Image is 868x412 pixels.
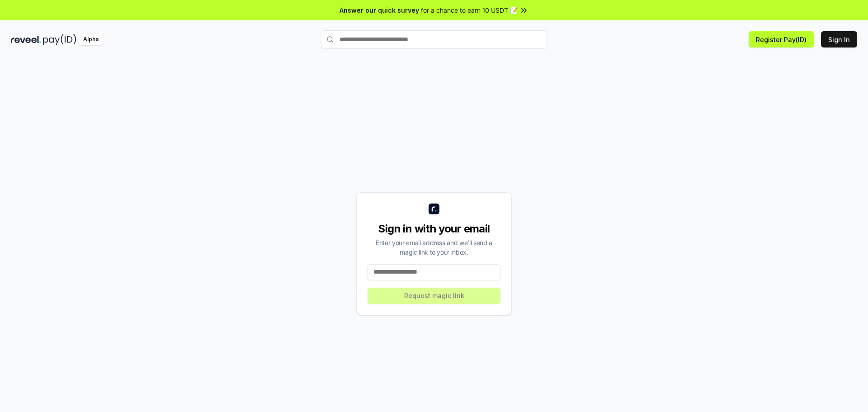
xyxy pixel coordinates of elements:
div: Alpha [78,34,104,45]
div: Enter your email address and we’ll send a magic link to your inbox. [368,238,500,257]
span: Answer our quick survey [340,5,419,15]
button: Register Pay(ID) [749,31,814,47]
button: Sign In [821,31,857,47]
img: pay_id [43,34,76,45]
img: logo_small [429,204,439,214]
div: Sign in with your email [368,222,500,236]
span: for a chance to earn 10 USDT 📝 [421,5,518,15]
img: reveel_dark [11,34,41,45]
